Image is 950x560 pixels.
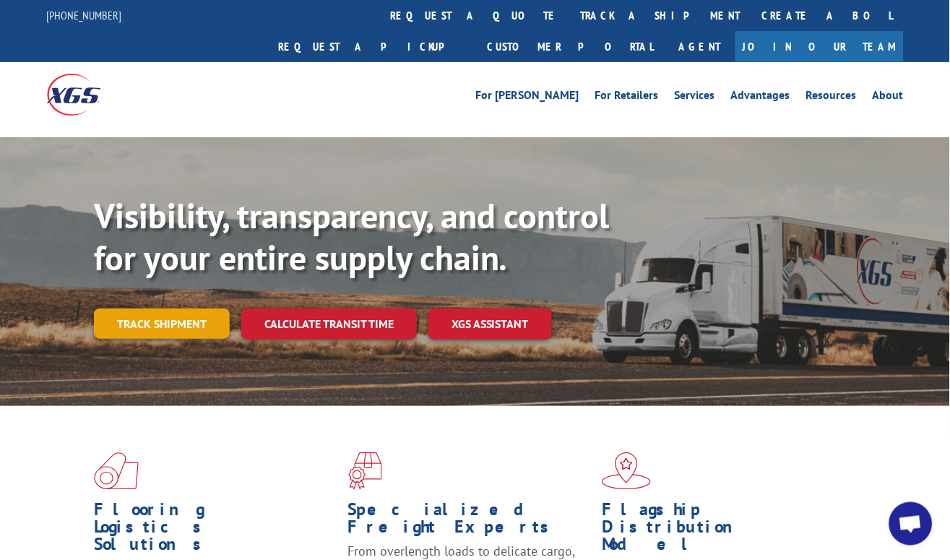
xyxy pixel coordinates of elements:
[428,309,552,340] a: XGS ASSISTANT
[665,31,735,62] a: Agent
[602,452,652,490] img: xgs-icon-flagship-distribution-model-red
[476,90,579,105] a: For [PERSON_NAME]
[731,90,790,105] a: Advantages
[241,309,417,340] a: Calculate transit time
[47,8,122,22] a: [PHONE_NUMBER]
[348,452,382,490] img: xgs-icon-focused-on-flooring-red
[873,90,904,105] a: About
[477,31,665,62] a: Customer Portal
[735,31,904,62] a: Join Our Team
[675,90,715,105] a: Services
[595,90,659,105] a: For Retailers
[806,90,857,105] a: Resources
[889,502,933,546] div: Open chat
[268,31,477,62] a: Request a pickup
[348,501,592,543] h1: Specialized Freight Experts
[94,309,230,339] a: Track shipment
[94,193,610,280] b: Visibility, transparency, and control for your entire supply chain.
[94,452,139,490] img: xgs-icon-total-supply-chain-intelligence-red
